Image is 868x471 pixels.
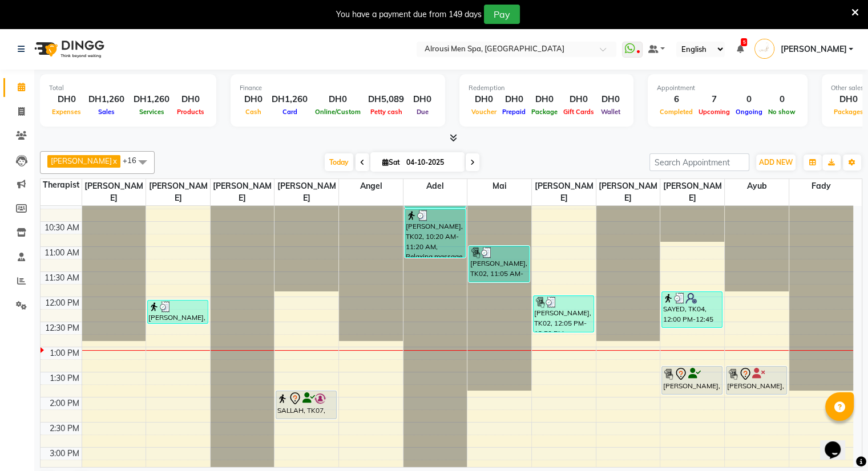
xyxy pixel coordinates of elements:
span: Completed [657,108,696,116]
div: 2:30 PM [47,423,82,435]
span: Prepaid [499,108,528,116]
span: [PERSON_NAME] [82,179,146,205]
span: [PERSON_NAME] [211,179,274,205]
div: Therapist [41,179,82,191]
span: [PERSON_NAME] [660,179,724,205]
div: DH0 [469,93,499,106]
div: 12:00 PM [43,297,82,309]
input: 2025-10-04 [403,154,460,171]
div: DH1,260 [267,93,312,106]
a: x [112,156,117,165]
div: 0 [733,93,765,106]
div: DH0 [831,93,866,106]
div: 2:00 PM [47,397,82,409]
span: [PERSON_NAME] [532,179,596,205]
div: Appointment [657,83,798,93]
div: DH0 [240,93,267,106]
span: [PERSON_NAME] [274,179,338,205]
div: DH0 [499,93,528,106]
div: 7 [696,93,733,106]
span: +16 [123,156,145,165]
div: 1:00 PM [47,347,82,359]
div: 6 [657,93,696,106]
div: DH0 [174,93,207,106]
span: Online/Custom [312,108,364,116]
span: Upcoming [696,108,733,116]
div: SALLAH, TK07, 02:00 PM-02:35 PM, Moroccan Bath - VIP اشعر بالتميز [276,391,336,419]
span: Products [174,108,207,116]
span: Due [414,108,431,116]
span: Petty cash [368,108,405,116]
span: Fady [789,179,853,193]
img: logo [29,33,107,65]
span: [PERSON_NAME] [596,179,660,205]
img: steve Ali [754,39,774,59]
span: Angel [339,179,403,193]
div: 11:00 AM [42,247,82,259]
div: DH1,260 [129,93,174,106]
span: Cash [243,108,264,116]
div: 10:30 AM [42,222,82,234]
div: [PERSON_NAME], TK01, 01:30 PM-02:05 PM, Moroccan Bath - VIP اشعر بالتميز [726,367,786,394]
div: 3:00 PM [47,448,82,460]
span: Card [280,108,300,116]
div: DH0 [409,93,436,106]
div: Total [49,83,207,93]
span: 5 [741,38,747,46]
div: [PERSON_NAME], TK01, 01:30 PM-02:05 PM, Moroccan Bath - VIP اشعر بالتميز [662,367,722,394]
div: DH0 [560,93,597,106]
div: DH0 [49,93,84,106]
iframe: chat widget [820,425,857,460]
span: [PERSON_NAME] [51,156,112,165]
span: Expenses [49,108,84,116]
div: [PERSON_NAME], TK02, 12:05 PM-12:50 PM, manicure-pedicure [534,296,594,332]
div: [PERSON_NAME], TK02, 10:20 AM-11:20 AM, Relaxing massage [405,209,465,257]
button: ADD NEW [756,155,796,170]
button: Pay [484,5,520,24]
span: Wallet [598,108,623,116]
div: [PERSON_NAME], TK05, 12:10 PM-12:40 PM, shaving 3 parts offer [148,301,208,323]
div: SAYED, TK04, 12:00 PM-12:45 PM, Moroccan Bath - (clay/ sea salt) /اعشاب [662,292,722,327]
span: Today [325,153,353,171]
div: 12:30 PM [43,322,82,334]
div: DH1,260 [84,93,129,106]
span: No show [765,108,798,116]
div: 0 [765,93,798,106]
span: Mai [467,179,531,193]
div: DH0 [528,93,560,106]
span: Ongoing [733,108,765,116]
input: Search Appointment [649,153,749,171]
span: Adel [403,179,467,193]
div: DH5,089 [364,93,409,106]
span: [PERSON_NAME] [146,179,210,205]
div: DH0 [312,93,364,106]
div: You have a payment due from 149 days [336,9,482,21]
span: Gift Cards [560,108,597,116]
div: Redemption [469,83,624,93]
span: Sales [95,108,118,116]
span: Voucher [469,108,499,116]
span: Ayub [725,179,789,193]
a: 5 [736,44,743,54]
span: Packages [831,108,866,116]
div: 1:30 PM [47,372,82,384]
span: Package [528,108,560,116]
span: Sat [380,158,403,167]
div: 11:30 AM [42,272,82,284]
span: ADD NEW [759,158,793,167]
span: Services [136,108,167,116]
div: [PERSON_NAME], TK02, 11:05 AM-11:50 AM, [PERSON_NAME] control [469,246,529,282]
div: DH0 [597,93,624,106]
div: Finance [240,83,436,93]
span: [PERSON_NAME] [780,43,846,55]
